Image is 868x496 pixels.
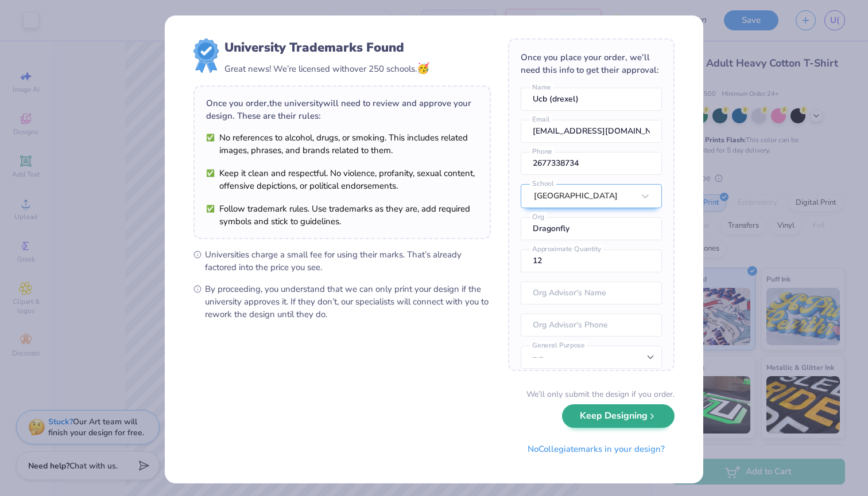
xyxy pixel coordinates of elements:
li: No references to alcohol, drugs, or smoking. This includes related images, phrases, and brands re... [206,131,478,157]
input: Org Advisor's Phone [521,314,662,337]
input: Org [521,217,662,240]
input: Name [521,88,662,111]
div: Once you place your order, we’ll need this info to get their approval: [521,51,662,76]
img: license-marks-badge.png [193,38,219,73]
button: NoCollegiatemarks in your design? [518,438,675,461]
div: Once you order, the university will need to review and approve your design. These are their rules: [206,97,478,122]
input: Email [521,120,662,143]
input: Org Advisor's Name [521,282,662,304]
li: Follow trademark rules. Use trademarks as they are, add required symbols and stick to guidelines. [206,202,478,228]
span: By proceeding, you understand that we can only print your design if the university approves it. I... [205,283,491,321]
input: Phone [521,152,662,175]
div: University Trademarks Found [224,38,429,57]
div: Great news! We’re licensed with over 250 schools. [224,61,429,76]
button: Keep Designing [562,404,675,428]
li: Keep it clean and respectful. No violence, profanity, sexual content, offensive depictions, or po... [206,167,478,192]
div: We’ll only submit the design if you order. [526,388,675,400]
span: Universities charge a small fee for using their marks. That’s already factored into the price you... [205,248,491,274]
input: Approximate Quantity [521,249,662,272]
span: 🥳 [417,61,429,75]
